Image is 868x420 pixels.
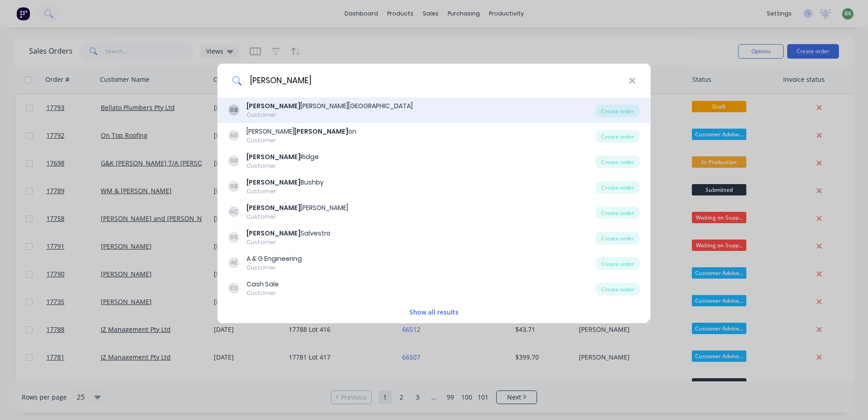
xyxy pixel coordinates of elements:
div: A & G Engineering [247,254,302,264]
div: GS [228,232,239,243]
b: [PERSON_NAME] [247,152,301,161]
b: [PERSON_NAME] [247,203,301,212]
div: Create order [596,181,640,194]
div: GB [228,181,239,192]
div: Create order [596,206,640,219]
div: Ridge [247,152,319,162]
div: Customer [247,162,319,170]
div: [PERSON_NAME] [247,203,348,213]
div: Bushby [247,178,324,187]
div: [PERSON_NAME][GEOGRAPHIC_DATA] [247,101,413,111]
b: [PERSON_NAME] [294,127,348,136]
div: Create order [596,105,640,117]
div: [PERSON_NAME] on [247,127,356,136]
div: Customer [247,187,324,195]
div: AG [228,130,239,141]
div: Create order [596,283,640,295]
b: [PERSON_NAME] [247,229,301,238]
div: AE [228,257,239,268]
div: GR [228,155,239,166]
div: Create order [596,155,640,168]
div: Customer [247,264,302,272]
b: [PERSON_NAME] [247,101,301,110]
button: Show all results [407,307,461,317]
div: CS [228,283,239,294]
div: Customer [247,238,330,246]
div: Customer [247,136,356,145]
div: Create order [596,130,640,143]
div: Customer [247,289,279,297]
input: Enter a customer name to create a new order... [242,64,629,98]
div: GB [228,105,239,115]
div: Create order [596,232,640,245]
div: Customer [247,213,348,221]
div: Cash Sale [247,280,279,289]
div: Customer [247,111,413,119]
div: Salvestro [247,229,330,238]
div: GC [228,206,239,217]
div: Create order [596,257,640,270]
b: [PERSON_NAME] [247,178,301,187]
